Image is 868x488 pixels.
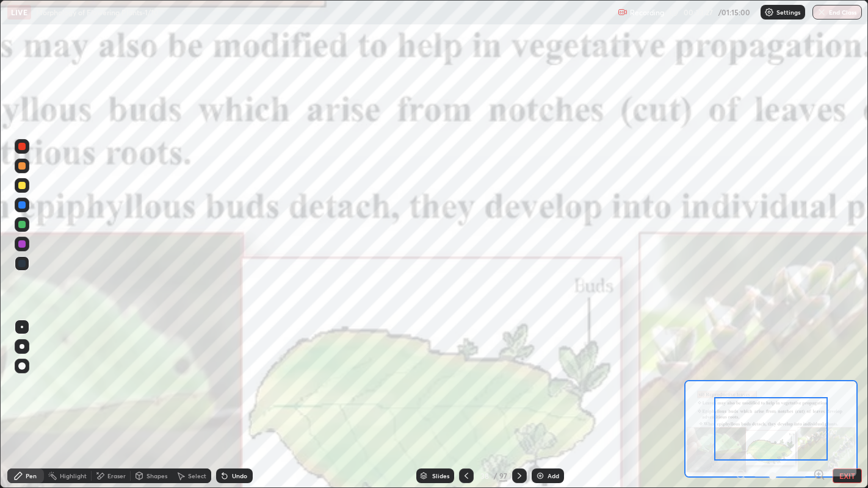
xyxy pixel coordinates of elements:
[776,9,800,15] p: Settings
[764,7,774,17] img: class-settings-icons
[833,468,862,483] button: EXIT
[146,473,167,479] div: Shapes
[630,8,664,17] p: Recording
[188,473,206,479] div: Select
[499,470,507,481] div: 97
[107,473,126,479] div: Eraser
[548,473,559,479] div: Add
[60,473,87,479] div: Highlight
[535,471,545,481] img: add-slide-button
[11,7,27,17] p: LIVE
[232,473,247,479] div: Undo
[36,7,159,17] p: Morphology of Flowering Plants-1/10
[817,7,826,17] img: end-class-cross
[479,472,491,479] div: 38
[26,473,37,479] div: Pen
[618,7,627,17] img: recording.375f2c34.svg
[812,5,862,20] button: End Class
[432,473,449,479] div: Slides
[493,472,497,479] div: /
